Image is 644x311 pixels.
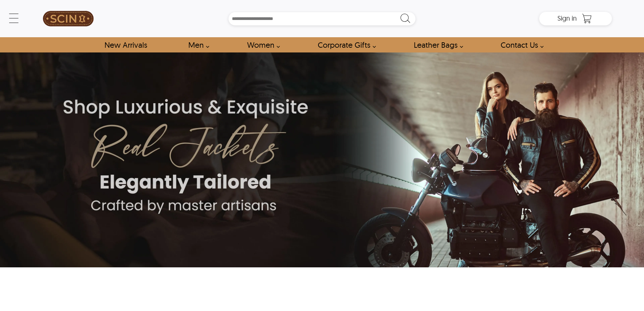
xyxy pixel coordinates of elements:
a: Shop New Arrivals [97,37,154,52]
a: SCIN [32,3,104,34]
img: SCIN [43,3,94,34]
a: contact-us [493,37,547,52]
a: Sign in [557,16,577,22]
a: Shopping Cart [580,14,594,24]
a: shop men's leather jackets [181,37,213,52]
span: Sign in [557,14,577,22]
a: Shop Leather Corporate Gifts [310,37,380,52]
a: Shop Women Leather Jackets [239,37,284,52]
iframe: chat widget [602,269,644,301]
a: Shop Leather Bags [406,37,467,52]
